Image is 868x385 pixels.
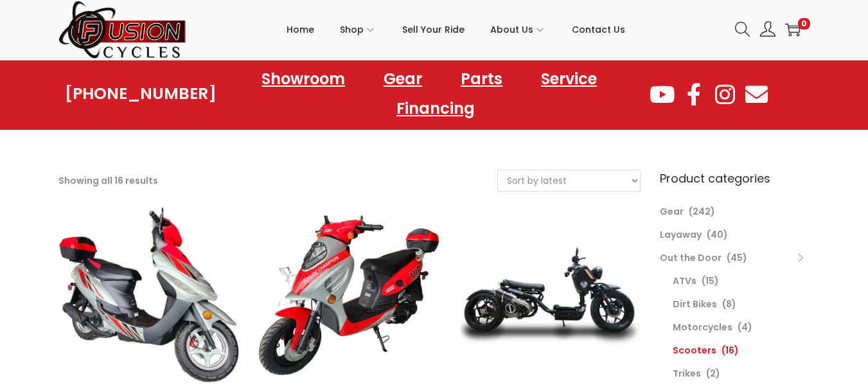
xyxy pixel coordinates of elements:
[340,1,376,58] a: Shop
[660,251,722,264] a: Out the Door
[572,1,625,58] a: Contact Us
[673,344,716,357] a: Scooters
[384,94,488,123] a: Financing
[402,1,465,58] a: Sell Your Ride
[187,1,725,58] nav: Primary navigation
[660,228,702,241] a: Layaway
[371,64,435,94] a: Gear
[706,367,720,380] span: (2)
[673,367,701,380] a: Trikes
[402,13,465,46] span: Sell Your Ride
[287,1,314,58] a: Home
[738,321,752,334] span: (4)
[572,13,625,46] span: Contact Us
[660,205,684,218] a: Gear
[249,64,358,94] a: Showroom
[785,22,801,37] a: 0
[498,170,640,191] select: Shop order
[340,13,364,46] span: Shop
[707,228,728,241] span: (40)
[673,298,717,310] a: Dirt Bikes
[58,172,158,190] p: Showing all 16 results
[528,64,610,94] a: Service
[727,251,747,264] span: (45)
[722,344,739,357] span: (16)
[722,298,736,310] span: (8)
[490,13,533,46] span: About Us
[490,1,546,58] a: About Us
[65,85,217,103] a: [PHONE_NUMBER]
[702,274,719,287] span: (15)
[689,205,715,218] span: (242)
[287,13,314,46] span: Home
[448,64,515,94] a: Parts
[673,321,732,334] a: Motorcycles
[660,170,810,187] h6: Product categories
[673,274,696,287] a: ATVs
[217,64,648,123] nav: Menu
